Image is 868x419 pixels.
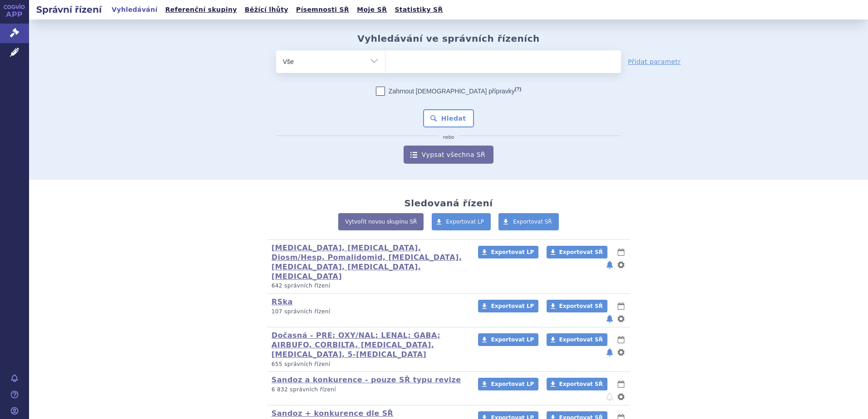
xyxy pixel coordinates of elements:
button: nastavení [616,391,626,402]
a: Exportovat LP [478,378,538,390]
a: Vyhledávání [109,4,160,16]
a: Exportovat LP [432,213,491,230]
a: Sandoz a konkurence - pouze SŘ typu revize [271,375,461,384]
span: Exportovat SŘ [559,381,603,387]
button: notifikace [605,313,614,324]
a: Dočasná - PRE; OXY/NAL; LENAL; GABA; AIRBUFO, CORBILTA, [MEDICAL_DATA], [MEDICAL_DATA], 5-[MEDICA... [271,331,440,359]
button: nastavení [616,313,626,324]
span: Exportovat SŘ [559,249,603,255]
button: notifikace [605,347,614,358]
span: Exportovat LP [446,219,484,225]
button: nastavení [616,347,626,358]
a: [MEDICAL_DATA], [MEDICAL_DATA], Diosm/Hesp, Pomalidomid, [MEDICAL_DATA], [MEDICAL_DATA], [MEDICAL... [271,244,462,280]
abbr: (?) [515,86,521,92]
h2: Vyhledávání ve správních řízeních [357,33,540,44]
span: Exportovat LP [491,249,534,255]
button: lhůty [616,334,626,345]
a: Přidat parametr [628,57,681,66]
span: Exportovat LP [491,336,534,343]
a: Vypsat všechna SŘ [404,146,493,164]
button: nastavení [616,259,626,270]
label: Zahrnout [DEMOGRAPHIC_DATA] přípravky [376,87,521,96]
a: Exportovat LP [478,246,538,258]
button: lhůty [616,379,626,390]
h2: Správní řízení [29,3,109,16]
span: Exportovat SŘ [559,303,603,309]
h2: Sledovaná řízení [404,198,493,209]
button: lhůty [616,247,626,258]
span: Exportovat SŘ [559,336,603,343]
button: lhůty [616,301,626,312]
a: Běžící lhůty [242,4,291,16]
p: 642 správních řízení [271,282,466,290]
a: Exportovat SŘ [547,333,607,346]
button: Hledat [423,109,474,127]
a: RSka [271,297,293,306]
span: Exportovat LP [491,381,534,387]
p: 655 správních řízení [271,361,466,368]
span: Exportovat LP [491,303,534,309]
a: Sandoz + konkurence dle SŘ [271,409,393,418]
a: Referenční skupiny [163,4,240,16]
a: Exportovat SŘ [547,378,607,390]
i: nebo [439,135,459,140]
a: Moje SŘ [354,4,390,16]
a: Exportovat LP [478,300,538,312]
a: Písemnosti SŘ [293,4,352,16]
a: Exportovat SŘ [547,300,607,312]
a: Vytvořit novou skupinu SŘ [338,213,424,230]
p: 107 správních řízení [271,308,466,316]
button: notifikace [605,391,614,402]
a: Exportovat SŘ [547,246,607,258]
p: 6 832 správních řízení [271,386,466,394]
a: Exportovat SŘ [498,213,559,230]
a: Exportovat LP [478,333,538,346]
button: notifikace [605,259,614,270]
a: Statistiky SŘ [392,4,445,16]
span: Exportovat SŘ [513,219,552,225]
